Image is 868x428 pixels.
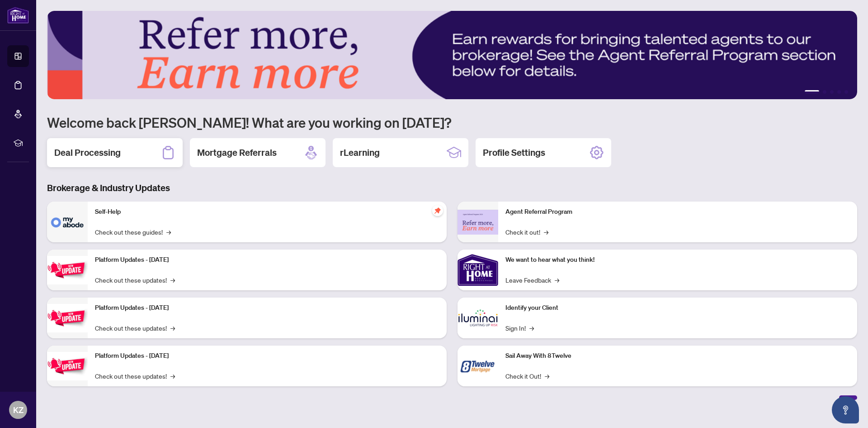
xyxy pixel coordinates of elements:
button: 4 [837,90,841,94]
span: KZ [13,404,24,416]
p: Platform Updates - [DATE] [95,351,439,361]
p: Platform Updates - [DATE] [95,303,439,313]
img: Platform Updates - July 21, 2025 [47,256,88,284]
img: Slide 0 [47,11,857,99]
img: Sail Away With 8Twelve [458,346,498,386]
button: 5 [844,90,848,94]
p: Self-Help [95,207,439,217]
span: pushpin [432,205,443,216]
img: Platform Updates - June 23, 2025 [47,352,88,380]
h1: Welcome back [PERSON_NAME]! What are you working on [DATE]? [47,114,857,131]
span: → [170,323,175,333]
h2: Mortgage Referrals [197,146,277,159]
img: We want to hear what you think! [458,250,498,290]
span: → [545,371,549,381]
span: → [529,323,534,333]
h2: rLearning [340,146,380,159]
h3: Brokerage & Industry Updates [47,182,857,194]
h2: Profile Settings [483,146,545,159]
img: Self-Help [47,202,88,242]
a: Check out these updates!→ [95,275,175,285]
a: Sign In!→ [505,323,534,333]
a: Check out these guides!→ [95,227,171,237]
span: → [166,227,171,237]
span: → [170,275,175,285]
a: Check out these updates!→ [95,371,175,381]
p: We want to hear what you think! [505,255,850,265]
p: Identify your Client [505,303,850,313]
a: Check it Out!→ [505,371,549,381]
span: → [544,227,548,237]
button: 3 [830,90,834,94]
button: 1 [805,90,819,94]
img: Agent Referral Program [458,210,498,235]
p: Sail Away With 8Twelve [505,351,850,361]
a: Check it out!→ [505,227,548,237]
h2: Deal Processing [54,146,121,159]
img: Identify your Client [458,298,498,338]
a: Leave Feedback→ [505,275,559,285]
img: logo [7,7,29,24]
button: 2 [823,90,826,94]
p: Agent Referral Program [505,207,850,217]
p: Platform Updates - [DATE] [95,255,439,265]
img: Platform Updates - July 8, 2025 [47,304,88,332]
a: Check out these updates!→ [95,323,175,333]
span: → [170,371,175,381]
button: Open asap [832,396,859,423]
span: → [555,275,559,285]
